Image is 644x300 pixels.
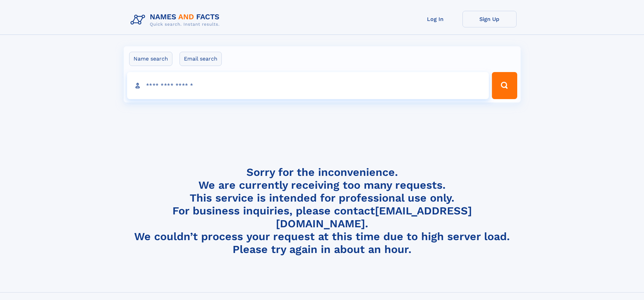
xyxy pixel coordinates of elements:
[128,11,225,29] img: Logo Names and Facts
[276,204,472,230] a: [EMAIL_ADDRESS][DOMAIN_NAME]
[492,72,517,99] button: Search Button
[180,52,222,66] label: Email search
[462,11,517,27] a: Sign Up
[128,166,517,256] h4: Sorry for the inconvenience. We are currently receiving too many requests. This service is intend...
[408,11,462,27] a: Log In
[129,52,172,66] label: Name search
[127,72,489,99] input: search input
